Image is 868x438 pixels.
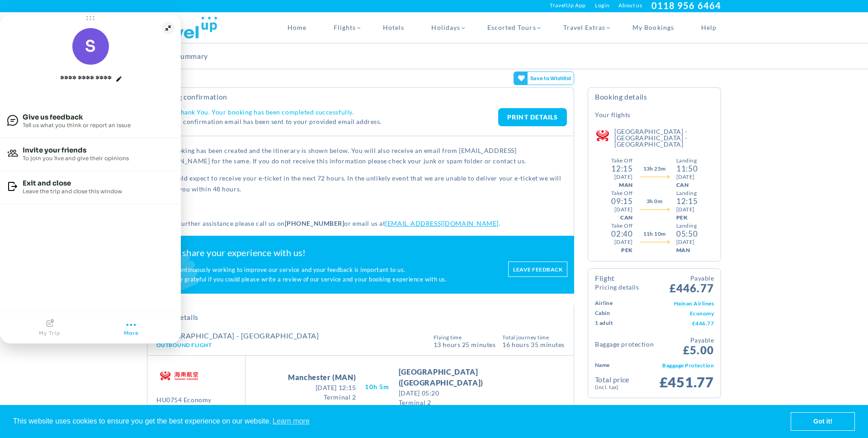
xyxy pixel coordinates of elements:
div: [DATE] [614,238,633,246]
a: My Bookings [619,12,688,43]
h4: Flight [595,275,639,290]
h4: Thank You. Your booking has been completed successfully. [177,108,498,116]
div: 02:40 [611,230,632,238]
h2: Please share your experience with us! [154,247,499,258]
div: [DATE] [614,205,633,214]
td: Baggage Protection [622,360,714,370]
div: 11:50 [676,165,698,173]
span: 10H 5M [365,381,389,392]
a: Home [274,12,320,43]
span: This website uses cookies to ensure you get the best experience on our website. [13,414,791,428]
strong: [PHONE_NUMBER] [285,219,344,227]
span: Terminal 2 [399,398,531,407]
h4: Booking Details [595,92,714,108]
small: Payable [683,335,714,345]
a: Travel Extras [550,12,619,43]
span: £5.00 [683,335,714,356]
div: 09:15 [611,197,632,205]
span: Flying Time [434,335,496,340]
div: Airbus A333 [156,404,212,412]
div: PEK [676,214,698,222]
a: Leave feedback [508,262,567,277]
div: [DATE] [676,238,698,246]
div: Take Off [611,189,633,197]
span: 13 Hours 25 Minutes [434,340,496,348]
td: £446.77 [632,318,714,328]
td: Total Price [595,375,655,391]
span: £446.77 [670,273,714,294]
td: Cabin [595,308,632,318]
img: HU.png [156,362,202,389]
h5: Your Flights [595,110,631,119]
img: Hainan Airlines [594,129,612,142]
span: [DATE] 12:15 [288,383,356,392]
a: Help [688,12,721,43]
div: Landing [676,157,698,165]
h2: Booking Confirmation [154,92,567,101]
gamitee-button: Get your friends' opinions [514,71,575,85]
div: Take Off [611,222,633,230]
div: CAN [676,181,698,189]
p: For any further assistance please call us on or email us at . [154,218,567,229]
td: Hainan Airlines [632,298,714,308]
div: 05:50 [676,230,698,238]
a: [EMAIL_ADDRESS][DOMAIN_NAME] [385,219,499,227]
span: Manchester (MAN) [288,372,356,383]
td: Name [595,360,622,370]
h5: [GEOGRAPHIC_DATA] - [GEOGRAPHIC_DATA] - [GEOGRAPHIC_DATA] [614,129,714,148]
a: Hotels [369,12,418,43]
p: Your booking has been created and the itinerary is shown below. You will also receive an email fr... [154,145,567,167]
div: HU0754 Economy [156,396,212,404]
div: Landing [676,222,698,230]
span: 13h 25m [643,165,666,173]
small: Payable [670,273,714,283]
div: [DATE] [676,205,698,214]
span: [DATE] 05:20 [399,388,531,398]
span: Outbound Flight [156,342,212,348]
td: Economy [632,308,714,318]
span: 11h 10m [643,230,666,238]
div: Landing [676,189,698,197]
span: £451.77 [660,373,714,390]
div: CAN [620,214,632,222]
div: MAN [619,181,632,189]
div: [DATE] [676,173,698,181]
a: PRINT DETAILS [498,108,567,126]
span: Total Journey Time [502,335,565,340]
div: MAN [676,246,698,254]
span: Terminal 2 [288,392,356,402]
div: Take Off [611,157,633,165]
small: Pricing Details [595,284,639,290]
span: 16 hours 35 Minutes [502,340,565,348]
div: [DATE] [614,173,633,181]
h2: Booking Summary [147,43,208,69]
h2: Flight Details [154,313,567,322]
a: dismiss cookie message [791,413,854,431]
div: 12:15 [611,165,632,173]
a: Holidays [418,12,473,43]
div: 12:15 [676,197,698,205]
p: We are continuously working to improve our service and your feedback is important to us. We will ... [154,265,499,285]
td: Airline [595,298,632,308]
small: (Incl. Tax) [595,383,655,391]
span: 3h 0m [646,197,662,205]
p: A confirmation email has been sent to your provided email address. [177,116,498,127]
a: Escorted Tours [474,12,550,43]
h4: Baggage Protection [595,341,654,348]
a: Flights [320,12,369,43]
div: PEK [621,246,632,254]
a: learn more about cookies [271,414,311,428]
td: 1 Adult [595,318,632,328]
h4: [GEOGRAPHIC_DATA] - [GEOGRAPHIC_DATA] [156,332,319,339]
p: You should expect to receive your e-ticket in the next 72 hours. In the unlikely event that we ar... [154,173,567,194]
span: [GEOGRAPHIC_DATA] ([GEOGRAPHIC_DATA]) [399,367,531,388]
